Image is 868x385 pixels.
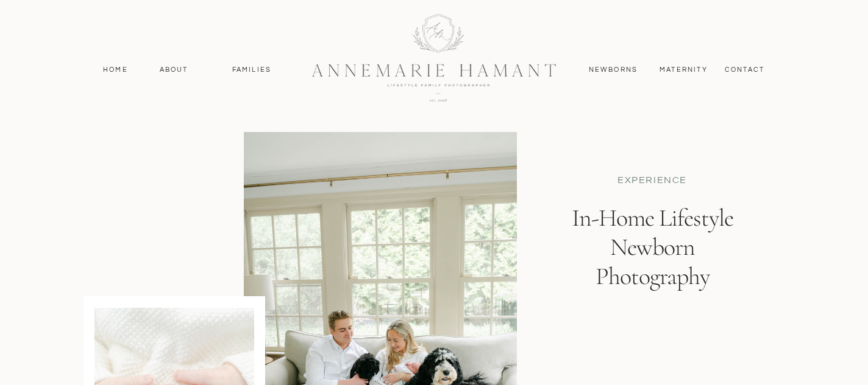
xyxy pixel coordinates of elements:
p: EXPERIENCE [577,173,727,186]
a: Newborns [584,64,642,75]
a: Home [98,64,133,75]
a: MAternity [660,64,706,75]
a: Families [224,64,279,75]
h1: In-Home Lifestyle Newborn Photography [551,203,753,301]
a: About [156,64,191,75]
a: contact [718,64,771,75]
